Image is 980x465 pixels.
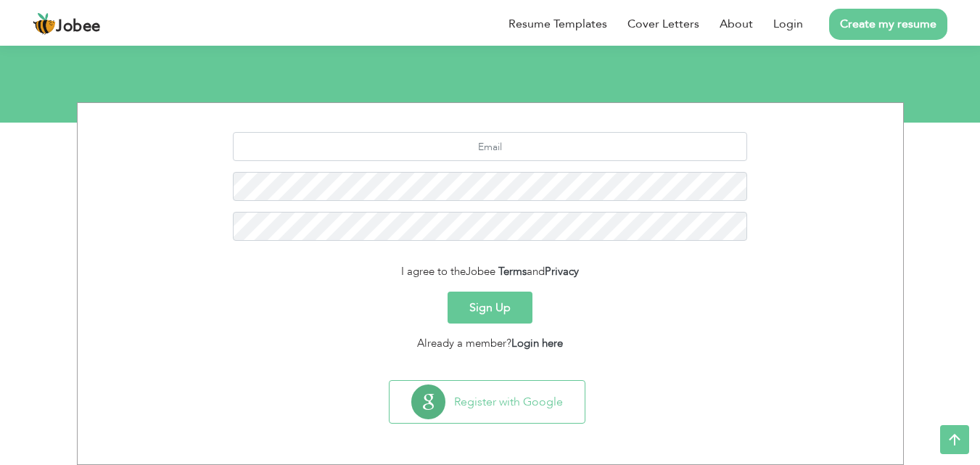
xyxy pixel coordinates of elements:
img: jobee.io [33,12,56,36]
a: Jobee [33,12,101,36]
a: Login here [511,336,563,350]
input: Email [233,132,747,161]
button: Sign Up [448,292,532,324]
span: Jobee [56,19,101,35]
a: About [720,15,753,33]
a: Resume Templates [508,15,607,33]
button: Register with Google [390,381,585,423]
a: Create my resume [829,9,947,40]
a: Terms [498,264,527,279]
a: Cover Letters [627,15,699,33]
span: Jobee [466,264,495,279]
a: Privacy [545,264,579,279]
div: Already a member? [88,335,892,352]
div: I agree to the and [88,263,892,280]
a: Login [773,15,803,33]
